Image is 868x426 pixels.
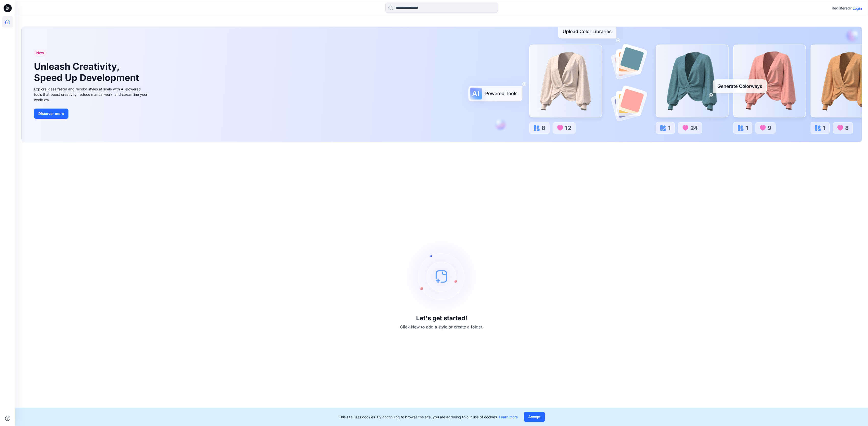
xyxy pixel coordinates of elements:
[853,6,862,11] p: Login
[832,5,852,11] p: Registered?
[34,61,141,83] h1: Unleash Creativity, Speed Up Development
[499,415,518,419] a: Learn more
[416,315,467,322] h3: Let's get started!
[34,109,149,119] a: Discover more
[34,86,149,102] div: Explore ideas faster and recolor styles at scale with AI-powered tools that boost creativity, red...
[400,324,483,330] p: Click New to add a style or create a folder.
[403,238,480,315] img: empty-state-image.svg
[524,412,545,422] button: Accept
[34,109,68,119] button: Discover more
[36,50,44,56] span: New
[339,414,518,420] p: This site uses cookies. By continuing to browse the site, you are agreeing to our use of cookies.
